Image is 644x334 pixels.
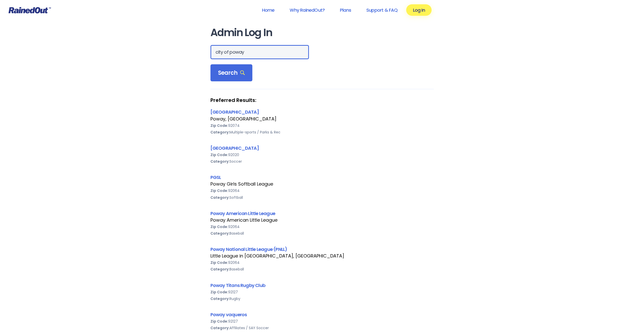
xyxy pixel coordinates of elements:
b: Category: [210,267,229,272]
div: 92064 [210,187,434,194]
b: Category: [210,159,229,164]
b: Zip Code: [210,188,228,193]
b: Category: [210,231,229,236]
a: Poway National Little League (PNLL) [210,246,287,252]
div: Poway Girls Softball League [210,181,434,187]
div: Baseball [210,266,434,272]
a: Plans [333,4,358,16]
div: 92127 [210,289,434,295]
div: 92064 [210,259,434,266]
div: Poway American Little League [210,210,434,217]
h1: Admin Log In [210,27,434,38]
b: Category: [210,195,229,200]
a: [GEOGRAPHIC_DATA] [210,109,259,115]
div: Poway, [GEOGRAPHIC_DATA] [210,116,434,122]
b: Zip Code: [210,152,228,157]
div: 92020 [210,151,434,158]
div: Poway vaqueros [210,311,434,318]
input: Search Orgs… [210,45,309,59]
div: Poway National Little League (PNLL) [210,246,434,253]
a: [GEOGRAPHIC_DATA] [210,145,259,151]
div: Softball [210,194,434,201]
a: Why RainedOut? [283,4,331,16]
div: 92074 [210,122,434,129]
div: Poway Titans Rugby Club [210,282,434,289]
div: [GEOGRAPHIC_DATA] [210,109,434,115]
b: Category: [210,325,229,330]
div: Multiple-sports / Parks & Rec [210,129,434,135]
div: 92064 [210,223,434,230]
b: Zip Code: [210,319,228,324]
div: Baseball [210,230,434,237]
div: Little League in [GEOGRAPHIC_DATA], [GEOGRAPHIC_DATA] [210,253,434,259]
div: [GEOGRAPHIC_DATA] [210,145,434,151]
a: PGSL [210,174,221,180]
div: Search [210,64,253,82]
div: 92127 [210,318,434,325]
b: Zip Code: [210,290,228,295]
b: Zip Code: [210,123,228,128]
b: Category: [210,296,229,301]
a: Poway Titans Rugby Club [210,282,265,289]
div: PGSL [210,174,434,181]
div: Soccer [210,158,434,165]
span: Search [218,69,245,77]
a: Home [255,4,281,16]
b: Category: [210,130,229,135]
a: Support & FAQ [360,4,404,16]
div: Poway American Little League [210,217,434,223]
a: Poway vaqueros [210,311,247,318]
b: Zip Code: [210,224,228,229]
b: Zip Code: [210,260,228,265]
a: Poway American Little League [210,210,275,217]
div: Affiliates / SAY Soccer [210,325,434,331]
a: Log In [406,4,431,16]
strong: Preferred Results: [210,97,434,103]
div: Rugby [210,295,434,302]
